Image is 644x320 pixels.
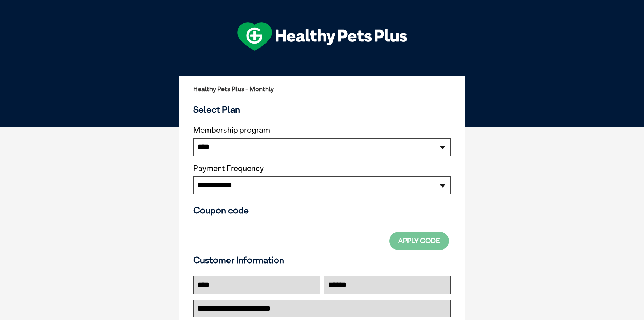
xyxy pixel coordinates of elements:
[193,125,451,135] label: Membership program
[389,232,449,250] button: Apply Code
[193,205,451,216] h3: Coupon code
[237,22,407,51] img: hpp-logo-landscape-green-white.png
[193,255,451,265] h3: Customer Information
[193,164,264,173] label: Payment Frequency
[193,104,451,115] h3: Select Plan
[193,85,451,93] h2: Healthy Pets Plus - Monthly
